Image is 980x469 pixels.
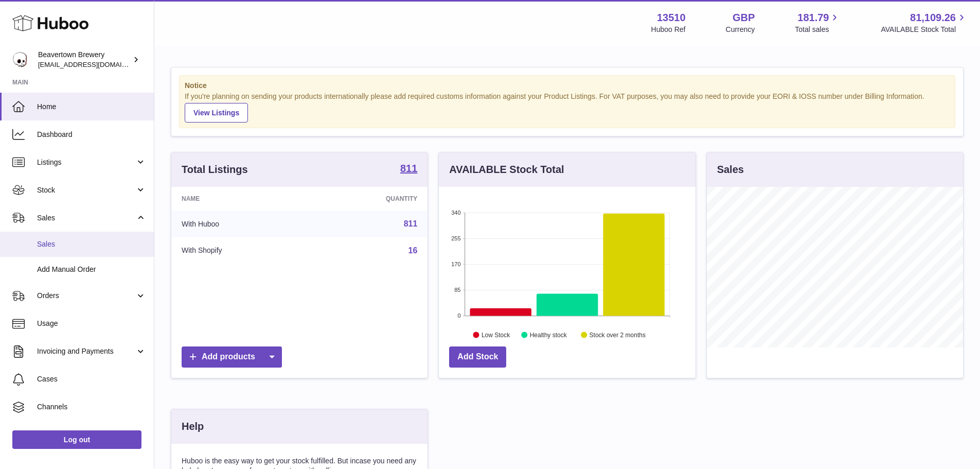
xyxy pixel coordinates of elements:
h3: Help [182,420,204,433]
strong: 811 [400,163,417,173]
span: Total sales [795,25,841,34]
span: 81,109.26 [910,11,956,25]
text: Stock over 2 months [590,331,646,338]
strong: Notice [185,81,950,91]
td: With Huboo [171,211,310,237]
text: Low Stock [482,331,510,338]
a: 16 [408,246,418,255]
text: 85 [455,287,461,293]
a: 811 [400,163,417,176]
a: Log out [12,430,141,449]
span: Add Manual Order [37,265,146,274]
a: Add products [182,346,282,368]
img: internalAdmin-13510@internal.huboo.com [12,52,28,67]
span: Sales [37,239,146,249]
a: Add Stock [449,346,506,368]
th: Name [171,187,310,211]
div: Beavertown Brewery [38,50,131,70]
a: 181.79 Total sales [795,11,841,34]
span: Sales [37,213,135,223]
text: 0 [458,312,461,319]
a: View Listings [185,103,248,123]
div: Huboo Ref [651,25,686,34]
span: Channels [37,402,146,412]
text: 170 [451,261,460,267]
a: 81,109.26 AVAILABLE Stock Total [881,11,968,34]
span: Orders [37,291,135,301]
strong: 13510 [657,11,686,25]
span: Stock [37,185,135,195]
text: 340 [451,210,460,216]
strong: GBP [733,11,755,25]
span: AVAILABLE Stock Total [881,25,968,34]
h3: AVAILABLE Stock Total [449,163,564,177]
th: Quantity [310,187,428,211]
a: 811 [404,219,418,228]
td: With Shopify [171,237,310,264]
span: [EMAIL_ADDRESS][DOMAIN_NAME] [38,60,151,68]
h3: Sales [717,163,744,177]
span: Usage [37,319,146,328]
span: Cases [37,374,146,384]
span: Dashboard [37,130,146,140]
text: 255 [451,235,460,241]
div: Currency [726,25,755,34]
text: Healthy stock [530,331,567,338]
span: Invoicing and Payments [37,346,135,356]
span: Listings [37,158,135,167]
span: 181.79 [797,11,829,25]
span: Home [37,102,146,112]
h3: Total Listings [182,163,248,177]
div: If you're planning on sending your products internationally please add required customs informati... [185,92,950,123]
